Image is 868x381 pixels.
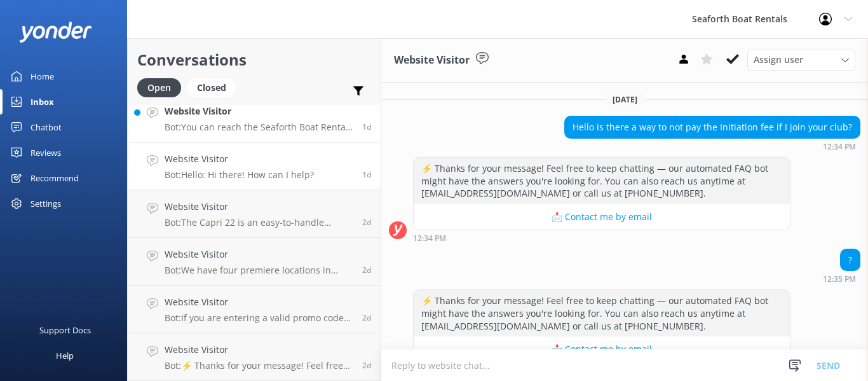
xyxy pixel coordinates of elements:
span: Sep 03 2025 10:39am (UTC -07:00) America/Tijuana [362,217,371,228]
button: 📩 Contact me by email [414,336,790,362]
p: Bot: ⚡ Thanks for your message! Feel free to keep chatting — our automated FAQ bot might have the... [165,360,353,371]
button: 📩 Contact me by email [414,204,790,230]
div: Recommend [31,165,79,191]
strong: 12:35 PM [823,275,856,283]
p: Bot: We have four premiere locations in [GEOGRAPHIC_DATA]: [GEOGRAPHIC_DATA], [GEOGRAPHIC_DATA], ... [165,265,353,276]
h4: Website Visitor [165,295,353,309]
a: Website VisitorBot:⚡ Thanks for your message! Feel free to keep chatting — our automated FAQ bot ... [128,333,381,381]
h3: Website Visitor [394,52,470,69]
h4: Website Visitor [165,200,353,214]
span: Sep 03 2025 12:35pm (UTC -07:00) America/Tijuana [362,169,371,180]
h4: Website Visitor [165,152,314,166]
h4: Website Visitor [165,247,353,261]
div: Hello is there a way to not pay the Initiation fee if I join your club? [565,116,860,138]
div: Inbox [31,89,54,114]
span: Assign user [754,53,803,67]
span: Sep 03 2025 08:02am (UTC -07:00) America/Tijuana [362,265,371,275]
div: Help [56,343,74,368]
div: Settings [31,191,61,216]
div: ? [841,249,860,271]
div: Chatbot [31,114,62,140]
p: Bot: Hello: Hi there! How can I help? [165,169,314,181]
div: Home [31,64,54,89]
img: yonder-white-logo.png [19,22,92,43]
h4: Website Visitor [165,104,353,118]
p: Bot: If you are entering a valid promo code that is not working during check out, please call us ... [165,312,353,324]
strong: 12:34 PM [413,235,446,242]
span: Sep 03 2025 01:30pm (UTC -07:00) America/Tijuana [362,121,371,132]
a: Website VisitorBot:If you are entering a valid promo code that is not working during check out, p... [128,286,381,333]
div: ⚡ Thanks for your message! Feel free to keep chatting — our automated FAQ bot might have the answ... [414,158,790,204]
span: [DATE] [605,94,645,105]
div: ⚡ Thanks for your message! Feel free to keep chatting — our automated FAQ bot might have the answ... [414,290,790,336]
a: Website VisitorBot:The Capri 22 is an easy-to-handle sailboat, perfect for exploring [GEOGRAPHIC_... [128,190,381,238]
div: Sep 03 2025 12:34pm (UTC -07:00) America/Tijuana [564,142,860,151]
div: Reviews [31,140,61,165]
span: Sep 02 2025 09:08pm (UTC -07:00) America/Tijuana [362,360,371,371]
a: Website VisitorBot:You can reach the Seaforth Boat Rental team at [PHONE_NUMBER] or by emailing [... [128,95,381,142]
div: Sep 03 2025 12:34pm (UTC -07:00) America/Tijuana [413,233,790,242]
strong: 12:34 PM [823,143,856,151]
h2: Conversations [137,48,371,72]
p: Bot: You can reach the Seaforth Boat Rental team at [PHONE_NUMBER] or by emailing [EMAIL_ADDRESS]... [165,121,353,133]
span: Sep 02 2025 10:16pm (UTC -07:00) America/Tijuana [362,312,371,323]
div: Support Docs [39,317,91,343]
a: Website VisitorBot:Hello: Hi there! How can I help?1d [128,142,381,190]
p: Bot: The Capri 22 is an easy-to-handle sailboat, perfect for exploring [GEOGRAPHIC_DATA]'s bays. ... [165,217,353,228]
div: Assign User [747,50,855,70]
div: Sep 03 2025 12:35pm (UTC -07:00) America/Tijuana [823,274,860,283]
a: Open [137,80,187,94]
a: Closed [187,80,242,94]
a: Website VisitorBot:We have four premiere locations in [GEOGRAPHIC_DATA]: [GEOGRAPHIC_DATA], [GEOG... [128,238,381,286]
h4: Website Visitor [165,343,353,357]
div: Open [137,78,181,97]
div: Closed [187,78,236,97]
